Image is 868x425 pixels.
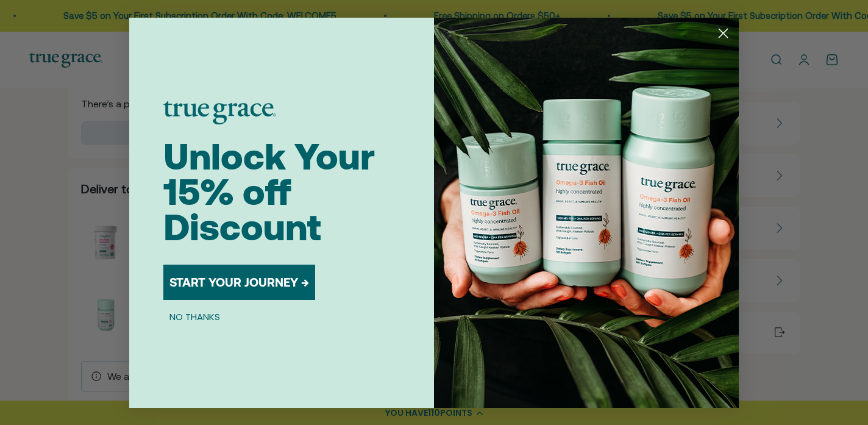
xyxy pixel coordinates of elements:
img: 098727d5-50f8-4f9b-9554-844bb8da1403.jpeg [434,18,739,408]
span: Unlock Your 15% off Discount [163,135,375,248]
button: NO THANKS [163,310,226,324]
img: logo placeholder [163,101,276,124]
button: START YOUR JOURNEY → [163,265,315,300]
button: Close dialog [713,23,734,44]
